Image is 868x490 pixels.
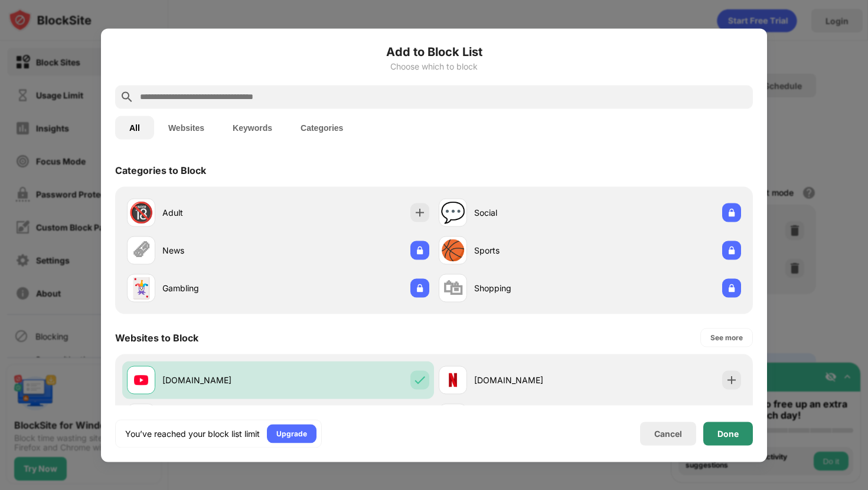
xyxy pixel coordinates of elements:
[286,116,357,139] button: Categories
[654,429,682,439] div: Cancel
[717,429,739,438] div: Done
[162,206,278,219] div: Adult
[218,116,286,139] button: Keywords
[474,206,590,219] div: Social
[115,116,154,139] button: All
[131,238,151,262] div: 🗞
[710,331,743,343] div: See more
[115,331,198,343] div: Websites to Block
[129,276,154,300] div: 🃏
[474,374,590,386] div: [DOMAIN_NAME]
[120,90,134,104] img: search.svg
[125,427,260,439] div: You’ve reached your block list limit
[474,282,590,294] div: Shopping
[134,373,148,387] img: favicons
[440,200,465,225] div: 💬
[115,164,206,176] div: Categories to Block
[162,374,278,386] div: [DOMAIN_NAME]
[474,244,590,256] div: Sports
[115,61,753,71] div: Choose which to block
[440,238,465,262] div: 🏀
[446,373,460,387] img: favicons
[276,427,307,439] div: Upgrade
[162,244,278,256] div: News
[162,282,278,294] div: Gambling
[115,42,753,60] h6: Add to Block List
[154,116,218,139] button: Websites
[443,276,463,300] div: 🛍
[129,200,154,225] div: 🔞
